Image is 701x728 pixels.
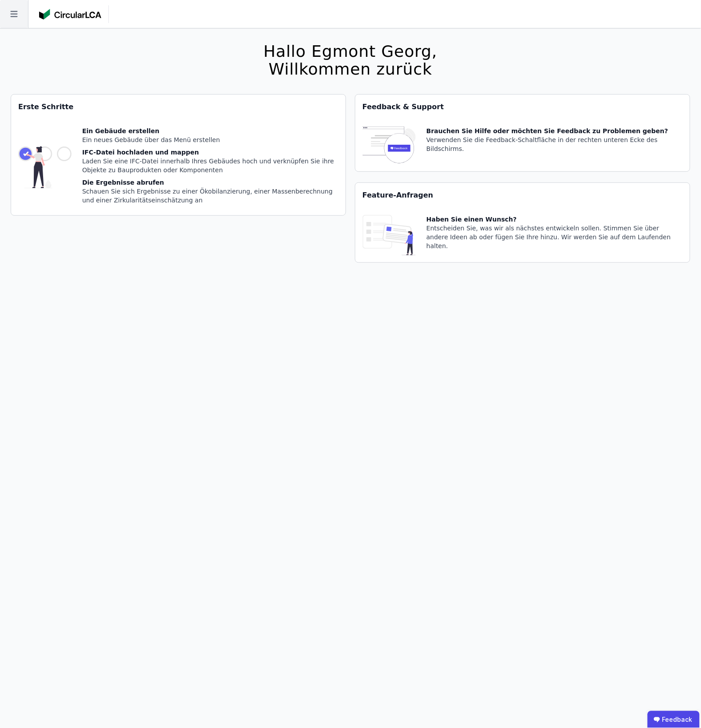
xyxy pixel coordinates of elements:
[426,224,683,250] div: Entscheiden Sie, was wir als nächstes entwickeln sollen. Stimmen Sie über andere Ideen ab oder fü...
[263,60,437,78] div: Willkommen zurück
[426,215,683,224] div: Haben Sie einen Wunsch?
[82,127,339,135] div: Ein Gebäude erstellen
[355,95,690,119] div: Feedback & Support
[82,178,339,187] div: Die Ergebnisse abrufen
[362,215,416,255] img: feature_request_tile-UiXE1qGU.svg
[82,187,339,205] div: Schauen Sie sich Ergebnisse zu einer Ökobilanzierung, einer Massenberechnung und einer Zirkularit...
[11,95,346,119] div: Erste Schritte
[82,135,339,144] div: Ein neues Gebäude über das Menü erstellen
[39,9,101,20] img: Concular
[426,135,683,153] div: Verwenden Sie die Feedback-Schaltfläche in der rechten unteren Ecke des Bildschirms.
[82,148,339,157] div: IFC-Datei hochladen und mappen
[362,127,416,164] img: feedback-icon-HCTs5lye.svg
[82,157,339,174] div: Laden Sie eine IFC-Datei innerhalb Ihres Gebäudes hoch und verknüpfen Sie ihre Objekte zu Bauprod...
[263,43,437,60] div: Hallo Egmont Georg,
[18,127,72,208] img: getting_started_tile-DrF_GRSv.svg
[355,183,690,208] div: Feature-Anfragen
[426,127,683,135] div: Brauchen Sie Hilfe oder möchten Sie Feedback zu Problemen geben?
